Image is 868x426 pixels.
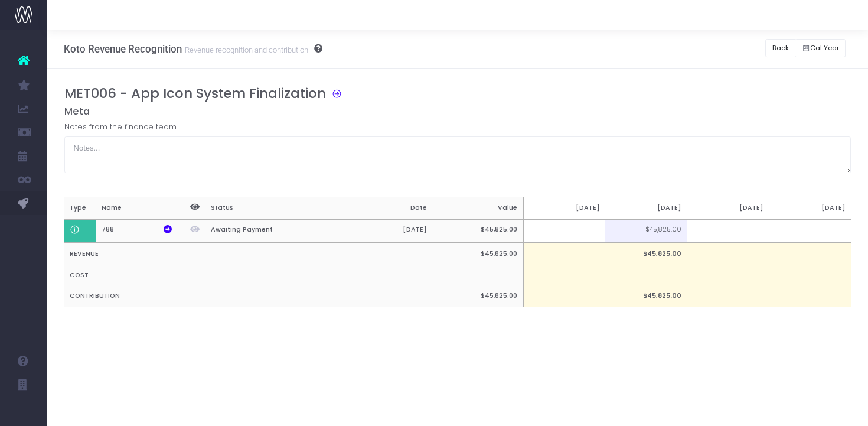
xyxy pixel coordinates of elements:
th: [DATE] [769,197,851,219]
th: REVENUE [64,243,433,265]
th: [DATE] [524,197,606,219]
td: $45,825.00 [605,286,687,307]
small: Revenue recognition and contribution [182,43,308,55]
img: images/default_profile_image.png [15,402,32,420]
button: Cal Year [795,39,846,57]
th: Type [64,197,96,219]
div: Small button group [795,36,851,60]
th: [DATE] [342,219,433,243]
label: Notes from the finance team [64,121,177,133]
th: $45,825.00 [433,286,524,307]
th: $45,825.00 [433,219,524,243]
th: CONTRIBUTION [64,286,433,307]
h5: Meta [64,106,851,118]
button: Back [765,39,795,57]
th: [DATE] [687,197,769,219]
h3: MET006 - App Icon System Finalization [64,86,326,102]
th: [DATE] [605,197,687,219]
th: Date [342,197,433,219]
td: $45,825.00 [605,219,687,243]
th: Name [96,197,178,219]
th: $45,825.00 [433,243,524,265]
td: $45,825.00 [605,243,687,265]
th: 788 [96,219,178,243]
h3: Koto Revenue Recognition [64,43,322,55]
th: COST [64,265,433,286]
th: Status [205,197,341,219]
th: Value [433,197,524,219]
th: Awaiting Payment [205,219,341,243]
